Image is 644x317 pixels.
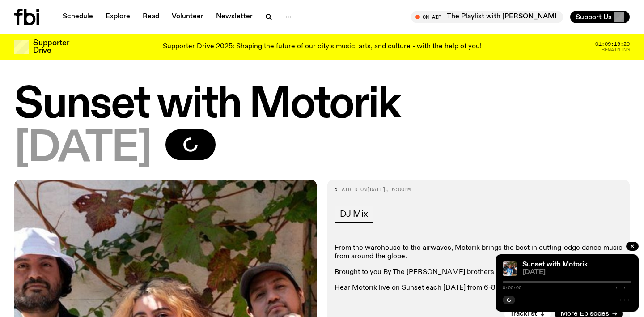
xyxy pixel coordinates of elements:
[386,186,411,193] span: , 6:00pm
[595,42,630,47] span: 01:09:19:20
[335,268,623,277] p: Brought to you By The [PERSON_NAME] brothers and [PERSON_NAME]
[14,85,630,125] h1: Sunset with Motorik
[411,11,563,23] button: On AirThe Playlist with [PERSON_NAME] and [PERSON_NAME]
[367,186,386,193] span: [DATE]
[166,11,209,23] a: Volunteer
[335,206,373,223] a: DJ Mix
[33,39,69,55] h3: Supporter Drive
[503,261,517,276] img: Andrew, Reenie, and Pat stand in a row, smiling at the camera, in dappled light with a vine leafe...
[211,11,258,23] a: Newsletter
[57,11,98,23] a: Schedule
[335,244,623,261] p: From the warehouse to the airwaves, Motorik brings the best in cutting-edge dance music from arou...
[576,13,612,21] span: Support Us
[342,186,367,193] span: Aired on
[14,129,151,169] span: [DATE]
[522,269,631,276] span: [DATE]
[137,11,165,23] a: Read
[613,286,631,290] span: -:--:--
[602,47,630,52] span: Remaining
[335,284,623,292] p: Hear Motorik live on Sunset each [DATE] from 6-8pm.
[570,11,630,23] button: Support Us
[163,43,482,51] p: Supporter Drive 2025: Shaping the future of our city’s music, arts, and culture - with the help o...
[340,209,368,219] span: DJ Mix
[100,11,136,23] a: Explore
[522,261,588,268] a: Sunset with Motorik
[503,286,521,290] span: 0:00:00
